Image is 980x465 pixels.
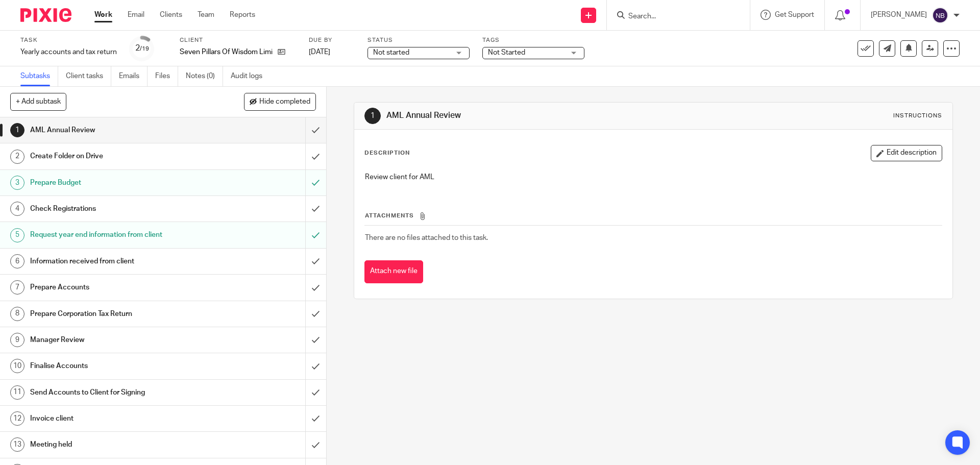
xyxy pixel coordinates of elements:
[10,385,24,400] div: 11
[30,437,207,452] h1: Meeting held
[30,175,207,190] h1: Prepare Budget
[482,36,584,44] label: Tags
[10,254,24,268] div: 6
[20,47,117,57] div: Yearly accounts and tax return
[932,7,948,23] img: svg%3E
[30,280,207,295] h1: Prepare Accounts
[128,10,144,20] a: Email
[488,49,525,56] span: Not Started
[10,228,24,242] div: 5
[20,66,58,86] a: Subtasks
[309,36,355,44] label: Due by
[10,123,24,137] div: 1
[30,254,207,269] h1: Information received from client
[186,66,223,86] a: Notes (0)
[365,234,488,241] span: There are no files attached to this task.
[10,202,24,216] div: 4
[30,123,207,138] h1: AML Annual Review
[10,280,24,295] div: 7
[180,47,273,57] p: Seven Pillars Of Wisdom Limited
[155,66,178,86] a: Files
[10,176,24,190] div: 3
[30,306,207,322] h1: Prepare Corporation Tax Return
[871,10,927,20] p: [PERSON_NAME]
[364,260,423,283] button: Attach new file
[775,11,814,18] span: Get Support
[364,108,381,124] div: 1
[10,411,24,426] div: 12
[20,36,117,44] label: Task
[364,149,410,157] p: Description
[10,359,24,373] div: 10
[94,10,112,20] a: Work
[244,93,316,110] button: Hide completed
[10,437,24,452] div: 13
[30,149,207,164] h1: Create Folder on Drive
[30,201,207,216] h1: Check Registrations
[160,10,182,20] a: Clients
[135,42,149,54] div: 2
[893,112,942,120] div: Instructions
[386,110,675,121] h1: AML Annual Review
[231,66,270,86] a: Audit logs
[627,12,719,21] input: Search
[140,46,149,52] small: /19
[198,10,214,20] a: Team
[10,307,24,321] div: 8
[230,10,255,20] a: Reports
[10,150,24,164] div: 2
[10,93,66,110] button: + Add subtask
[365,172,941,182] p: Review client for AML
[30,332,207,348] h1: Manager Review
[20,8,71,22] img: Pixie
[30,227,207,242] h1: Request year end information from client
[30,385,207,400] h1: Send Accounts to Client for Signing
[119,66,148,86] a: Emails
[180,36,296,44] label: Client
[365,213,414,218] span: Attachments
[30,411,207,426] h1: Invoice client
[66,66,111,86] a: Client tasks
[10,333,24,347] div: 9
[309,48,330,56] span: [DATE]
[871,145,942,161] button: Edit description
[30,358,207,374] h1: Finalise Accounts
[373,49,409,56] span: Not started
[367,36,470,44] label: Status
[259,98,310,106] span: Hide completed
